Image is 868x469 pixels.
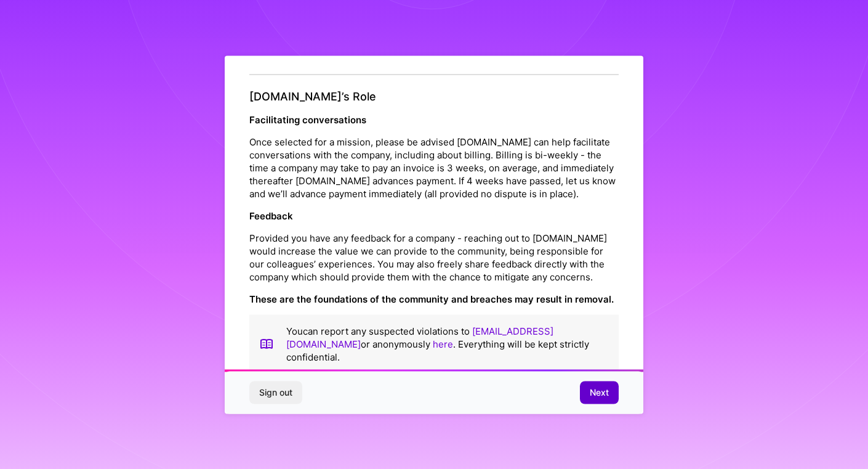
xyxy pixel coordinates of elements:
p: You can report any suspected violations to or anonymously . Everything will be kept strictly conf... [286,324,609,363]
p: Provided you have any feedback for a company - reaching out to [DOMAIN_NAME] would increase the v... [249,231,619,283]
span: Next [590,386,609,399]
p: Once selected for a mission, please be advised [DOMAIN_NAME] can help facilitate conversations wi... [249,135,619,200]
strong: Facilitating conversations [249,113,366,125]
button: Next [580,381,619,404]
strong: These are the foundations of the community and breaches may result in removal. [249,293,614,304]
img: book icon [259,324,274,363]
span: Sign out [259,386,292,399]
a: here [433,338,453,349]
h4: [DOMAIN_NAME]’s Role [249,90,619,104]
a: [EMAIL_ADDRESS][DOMAIN_NAME] [286,325,553,349]
strong: Feedback [249,210,293,221]
button: Sign out [249,381,302,404]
